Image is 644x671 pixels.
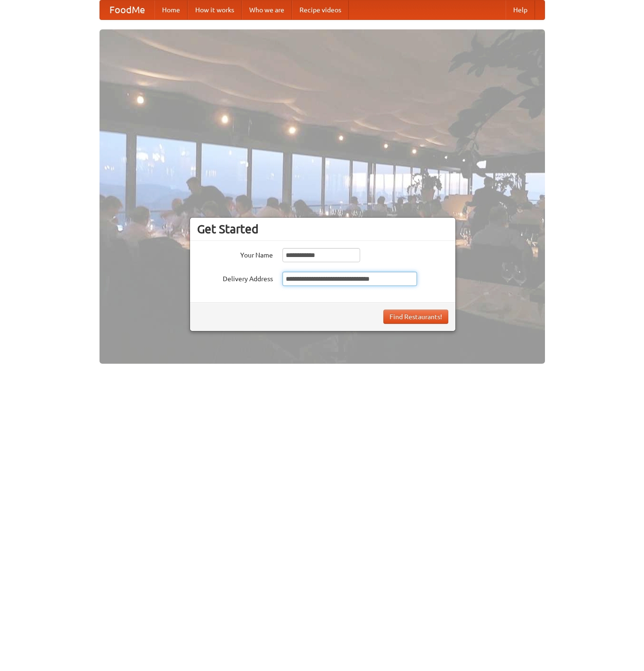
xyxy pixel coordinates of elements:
a: Help [506,0,535,19]
label: Delivery Address [197,272,273,284]
label: Your Name [197,248,273,260]
a: Recipe videos [292,0,349,19]
a: FoodMe [100,0,154,19]
a: Who we are [242,0,292,19]
a: Home [154,0,188,19]
button: Find Restaurants! [383,310,448,324]
h3: Get Started [197,222,448,236]
a: How it works [188,0,242,19]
